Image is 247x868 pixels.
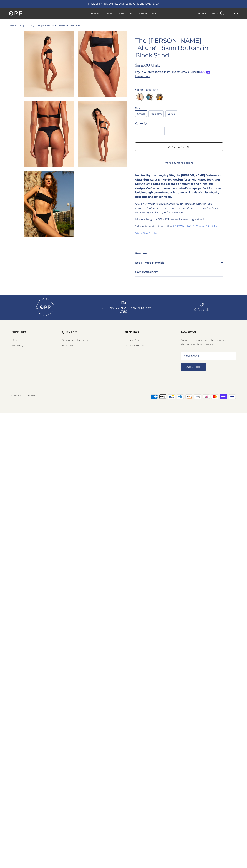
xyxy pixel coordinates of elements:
[136,8,159,19] a: OUR BUTTONS
[123,338,142,342] a: Privacy Policy
[11,338,17,342] a: FAQ
[135,267,223,276] summary: Care instructions
[156,127,165,135] a: Increase quantity
[135,142,223,151] button: Add to cart
[72,2,175,5] div: FREE SHIPPING ON ALL DOMESTIC ORDERS OVER $150
[145,93,154,102] a: Cloud Nine
[135,202,219,214] span: Our swimwear is double lined for an opaque and non-see-through look when wet, even in our white d...
[18,394,35,397] a: OPP Swimwear
[150,112,162,115] span: Medium
[9,11,22,16] img: OPP Swimwear
[211,11,224,16] a: Search
[9,24,16,27] a: Home
[135,231,157,235] a: View Size Guide
[11,394,36,397] span: © 2025 .
[62,344,74,347] a: Fit Guide
[123,330,145,334] div: Quick links
[103,8,116,19] a: SHOP
[146,94,153,103] img: Cloud Nine
[87,8,102,19] a: NEW IN
[9,24,238,27] nav: Breadcrumbs
[194,308,209,312] div: Gift cards
[198,12,208,15] a: Account
[11,344,23,347] a: Our Story
[135,93,144,102] a: Black Sand
[181,338,236,346] p: Sign up for exclusive offers, original stories, events and more.
[135,249,223,258] summary: Features
[156,94,163,103] img: Golden Hour
[135,106,141,110] legend: Size
[59,330,91,373] div: Secondary
[228,11,238,16] a: Cart
[228,12,232,15] span: Cart
[135,88,223,92] div: Color: Black Sand
[78,171,127,237] video: The Alexis "Allure" Bikini Bottom in Black Sand
[172,225,218,228] a: [PERSON_NAME] Classic Bikini Top
[181,363,206,371] button: Subscribe
[167,112,175,115] span: Large
[19,24,80,27] a: The [PERSON_NAME] "Allure" Bikini Bottom in Black Sand
[135,174,221,198] b: Inspired by the naughty 90s, the [PERSON_NAME] features an ultra high waist & high-leg design for...
[7,330,30,373] div: Secondary
[62,338,88,342] a: Shipping & Returns
[135,121,223,125] label: Quantity
[155,93,164,102] a: Golden Hour
[116,8,136,19] a: OUR STORY
[123,344,145,347] a: Terms of Service
[87,306,160,314] div: FREE SHIPPING ON ALL ORDERS OVER €150
[135,37,223,59] h1: The [PERSON_NAME] "Allure" Bikini Bottom in Black Sand
[135,63,161,68] span: $98.00 USD
[181,352,236,360] input: Email
[62,330,88,334] div: Quick links
[135,161,223,164] a: More payment options
[135,225,172,228] span: *Model is pairing it with the
[135,218,205,221] span: Model’s height is 5 '8 / 173 cm and is wearing a size S.
[137,94,143,103] img: Black Sand
[135,127,144,135] a: Decrease quantity
[137,112,145,115] span: Small
[211,12,218,15] span: Search
[181,330,236,334] div: Newsletter
[11,330,26,334] div: Quick links
[146,127,154,135] input: Quantity
[120,330,149,373] div: Secondary
[135,258,223,267] summary: Eco Minded Materials
[53,8,193,19] div: Primary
